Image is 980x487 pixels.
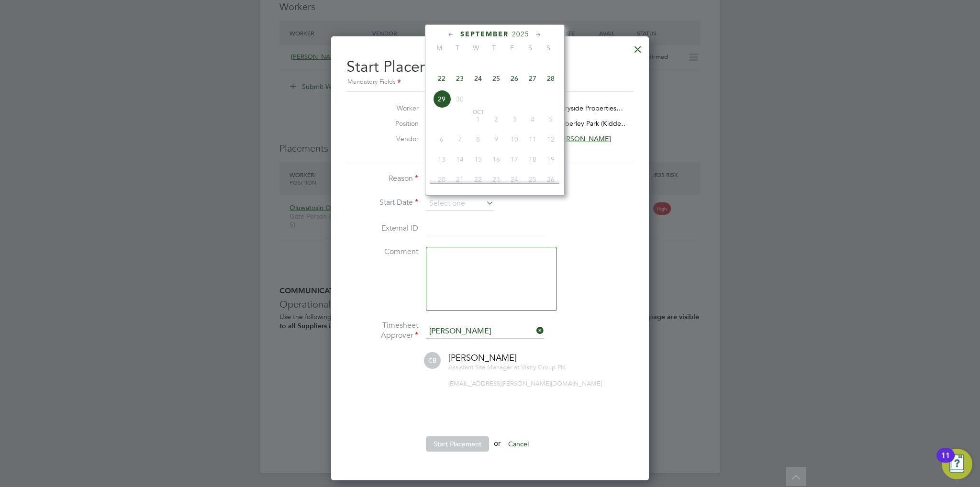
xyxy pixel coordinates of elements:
[487,150,505,168] span: 16
[546,104,623,112] span: Countryside Properties…
[501,436,536,452] button: Cancel
[346,436,634,461] li: or
[433,69,451,88] span: 22
[556,134,611,143] span: [PERSON_NAME]
[523,170,542,188] span: 25
[451,170,469,188] span: 21
[542,170,560,188] span: 26
[487,110,505,128] span: 2
[505,130,523,148] span: 10
[346,174,418,184] label: Reason
[448,379,602,387] span: [EMAIL_ADDRESS][PERSON_NAME][DOMAIN_NAME]
[469,130,487,148] span: 8
[467,44,485,52] span: W
[523,110,542,128] span: 4
[485,44,503,52] span: T
[523,130,542,148] span: 11
[469,110,487,128] span: 1
[430,44,448,52] span: M
[346,321,418,341] label: Timesheet Approver
[542,130,560,148] span: 12
[366,119,419,128] label: Position
[433,90,451,108] span: 29
[451,130,469,148] span: 7
[503,44,521,52] span: F
[433,150,451,168] span: 13
[469,69,487,88] span: 24
[366,134,419,143] label: Vendor
[523,69,542,88] span: 27
[448,363,519,371] span: Assistant Site Manager at
[433,130,451,148] span: 6
[469,150,487,168] span: 15
[433,170,451,188] span: 20
[542,150,560,168] span: 19
[448,44,467,52] span: T
[542,110,560,128] span: 5
[505,69,523,88] span: 26
[469,170,487,188] span: 22
[426,324,544,339] input: Search for...
[346,198,418,208] label: Start Date
[539,44,557,52] span: S
[451,150,469,168] span: 14
[941,455,950,468] div: 11
[346,223,418,233] label: External ID
[426,197,494,211] input: Select one
[505,110,523,128] span: 3
[346,50,634,88] h2: Start Placement 304874
[448,352,517,363] span: [PERSON_NAME]
[487,69,505,88] span: 25
[426,436,489,452] button: Start Placement
[487,170,505,188] span: 23
[451,90,469,108] span: 30
[346,77,634,88] div: Mandatory Fields
[424,352,441,369] span: CB
[512,30,529,38] span: 2025
[505,150,523,168] span: 17
[521,44,539,52] span: S
[460,30,509,38] span: September
[521,363,565,371] span: Vistry Group Plc
[505,170,523,188] span: 24
[487,130,505,148] span: 9
[451,69,469,88] span: 23
[469,110,487,115] span: Oct
[346,247,418,257] label: Comment
[553,119,628,128] span: Habberley Park (Kidde…
[523,150,542,168] span: 18
[542,69,560,88] span: 28
[942,449,972,479] button: Open Resource Center, 11 new notifications
[366,104,419,112] label: Worker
